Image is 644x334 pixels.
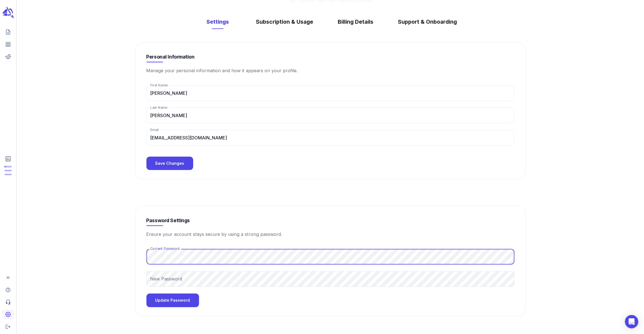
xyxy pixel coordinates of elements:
div: Open Intercom Messenger [625,315,638,328]
button: Support & Onboarding [393,14,463,29]
button: Update Password [146,294,199,307]
label: First Name [150,83,168,88]
span: Adjust your account settings [2,309,14,320]
span: Create new content [2,27,14,37]
label: Email [150,127,159,132]
span: Expand Sidebar [2,273,14,283]
p: Ensure your account stays secure by using a strong password. [146,231,515,238]
span: View your Reddit Intelligence add-on dashboard [2,52,14,62]
span: Contact Support [2,297,14,307]
span: View Subscription & Usage [2,153,14,164]
button: Billing Details [332,14,379,29]
label: Current Password [150,246,179,251]
p: Manage your personal information and how it appears on your profile. [146,67,515,74]
button: Subscription & Usage [251,14,319,29]
span: Help Center [2,285,14,295]
button: Settings [198,14,237,29]
span: View your content dashboard [2,39,14,49]
span: Output Tokens: 1,784 of 600,000 monthly tokens used. These limits are based on the last model you... [4,170,12,171]
span: Posts: 3 of 25 monthly posts used [4,166,12,168]
label: Last Name [150,105,167,110]
button: Save Changes [146,157,193,170]
span: Logout [2,322,14,332]
span: Input Tokens: 8,130 of 4,800,000 monthly tokens used. These limits are based on the last model yo... [4,174,12,175]
h5: Password Settings [146,217,515,224]
h5: Personal Information [146,54,515,60]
